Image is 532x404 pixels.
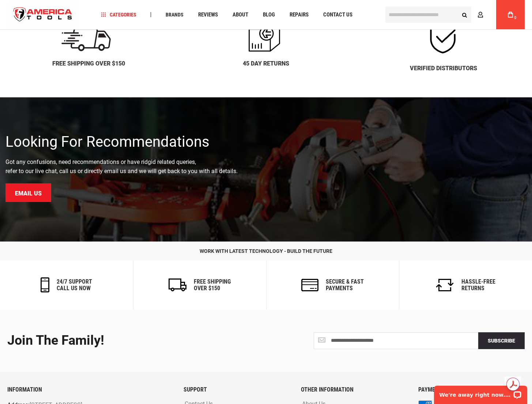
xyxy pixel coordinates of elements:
[457,8,471,22] button: Search
[301,386,407,393] h6: OTHER INFORMATION
[184,386,290,393] h6: SUPPORT
[290,12,309,18] span: Repairs
[5,60,172,67] h2: Free Shipping Over $150
[461,278,495,291] h6: Hassle-Free Returns
[233,12,248,18] span: About
[326,278,364,291] h6: secure & fast payments
[229,10,252,20] a: About
[320,10,356,20] a: Contact Us
[286,10,312,20] a: Repairs
[57,278,92,291] h6: 24/7 support call us now
[7,333,261,348] div: Join the Family!
[429,381,532,404] iframe: LiveChat chat widget
[7,1,78,29] img: America Tools
[5,183,51,202] a: Email Us
[418,386,525,393] h6: PAYMENT METHODS ACCEPTED
[101,12,136,17] span: Categories
[198,12,218,18] span: Reviews
[162,10,187,20] a: Brands
[323,12,352,18] span: Contact Us
[478,332,525,349] button: Subscribe
[98,10,140,20] a: Categories
[183,60,349,67] h2: 45 Day Returns
[7,386,173,393] h6: INFORMATION
[360,65,527,72] h2: Verified Distributors
[260,10,278,20] a: Blog
[195,10,221,20] a: Reviews
[5,157,527,176] p: Got any confusions, need recommendations or have ridgid related queries, refer to our live chat, ...
[488,338,515,344] span: Subscribe
[263,12,275,18] span: Blog
[5,134,527,150] h2: Looking for Recommendations
[166,12,184,17] span: Brands
[7,1,78,29] a: store logo
[514,16,516,20] span: 0
[194,278,231,291] h6: Free Shipping Over $150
